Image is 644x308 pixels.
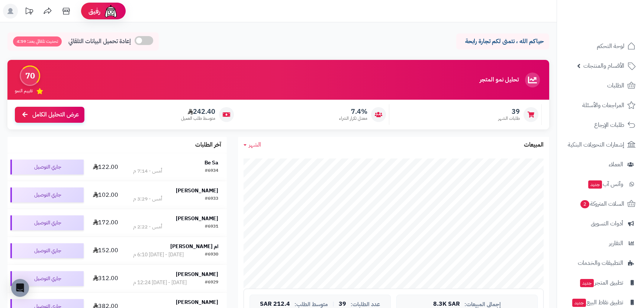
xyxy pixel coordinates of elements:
[10,187,84,202] div: جاري التوصيل
[176,298,218,306] strong: [PERSON_NAME]
[20,4,38,20] a: تحديثات المنصة
[87,209,125,237] td: 172.00
[498,115,520,122] span: طلبات الشهر
[462,37,544,46] p: حياكم الله ، نتمنى لكم تجارة رابحة
[498,108,520,116] span: 39
[588,180,602,189] span: جديد
[339,108,367,116] span: 7.4%
[10,271,84,286] div: جاري التوصيل
[181,115,215,122] span: متوسط طلب العميل
[32,110,79,119] span: عرض التحليل الكامل
[339,115,367,122] span: معدل تكرار الشراء
[591,218,623,229] span: أدوات التسويق
[578,258,623,268] span: التطبيقات والخدمات
[593,20,637,36] img: logo-2.png
[205,195,218,203] div: #6933
[339,301,346,308] span: 39
[68,37,131,46] span: إعادة تحميل البيانات التلقائي
[561,195,640,213] a: السلات المتروكة2
[170,243,218,250] strong: ام [PERSON_NAME]
[15,88,33,94] span: تقييم النمو
[205,279,218,286] div: #6929
[579,277,623,288] span: تطبيق المتجر
[609,159,623,170] span: العملاء
[11,279,29,297] div: Open Intercom Messenger
[561,215,640,232] a: أدوات التسويق
[176,215,218,222] strong: [PERSON_NAME]
[176,187,218,195] strong: [PERSON_NAME]
[260,301,290,308] span: 212.4 SAR
[561,136,640,154] a: إشعارات التحويلات البنكية
[587,179,623,189] span: وآتس آب
[176,270,218,278] strong: [PERSON_NAME]
[87,265,125,292] td: 312.00
[568,139,624,150] span: إشعارات التحويلات البنكية
[88,7,100,16] span: رفيق
[561,155,640,173] a: العملاء
[13,36,62,46] span: تحديث تلقائي بعد: 4:59
[195,142,221,148] h3: آخر الطلبات
[10,160,84,174] div: جاري التوصيل
[133,195,162,203] div: أمس - 3:29 م
[583,61,624,71] span: الأقسام والمنتجات
[464,301,501,308] span: إجمالي المبيعات:
[10,243,84,258] div: جاري التوصيل
[249,140,261,149] span: الشهر
[332,301,334,307] span: |
[433,301,460,308] span: 8.3K SAR
[561,77,640,94] a: الطلبات
[597,41,624,51] span: لوحة التحكم
[572,299,586,307] span: جديد
[133,167,162,175] div: أمس - 7:14 م
[10,215,84,230] div: جاري التوصيل
[607,80,624,91] span: الطلبات
[561,37,640,55] a: لوحة التحكم
[561,234,640,252] a: التقارير
[609,238,623,248] span: التقارير
[561,175,640,193] a: وآتس آبجديد
[103,4,118,19] img: ai-face.png
[582,100,624,110] span: المراجعات والأسئلة
[133,279,187,286] div: [DATE] - [DATE] 12:24 م
[87,237,125,264] td: 152.00
[181,108,215,116] span: 242.40
[561,96,640,114] a: المراجعات والأسئلة
[133,251,184,259] div: [DATE] - [DATE] 6:10 م
[205,251,218,259] div: #6930
[524,142,544,148] h3: المبيعات
[561,274,640,292] a: تطبيق المتجرجديد
[580,200,589,208] span: 2
[87,153,125,181] td: 122.00
[351,301,380,308] span: عدد الطلبات:
[15,107,84,123] a: عرض التحليل الكامل
[561,116,640,134] a: طلبات الإرجاع
[561,254,640,272] a: التطبيقات والخدمات
[294,301,328,308] span: متوسط الطلب:
[205,167,218,175] div: #6934
[480,77,519,83] h3: تحليل نمو المتجر
[571,297,623,308] span: تطبيق نقاط البيع
[205,159,218,167] strong: Be Sa
[244,141,261,149] a: الشهر
[580,279,594,287] span: جديد
[133,223,162,231] div: أمس - 2:22 م
[87,181,125,209] td: 102.00
[580,199,624,209] span: السلات المتروكة
[205,223,218,231] div: #6931
[594,120,624,130] span: طلبات الإرجاع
